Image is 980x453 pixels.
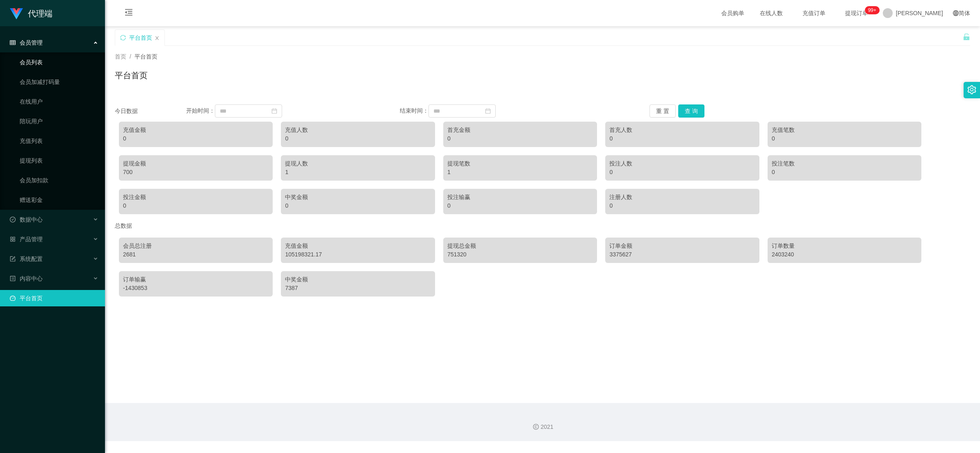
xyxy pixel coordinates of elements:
button: 查 询 [678,104,704,118]
div: 0 [609,168,755,177]
div: 0 [609,134,755,143]
font: 在线人数 [760,10,783,16]
div: 0 [772,134,917,143]
div: 105198321.17 [285,250,431,259]
div: 3375627 [609,250,755,259]
i: 图标： 个人资料 [10,276,16,281]
a: 充值列表 [20,133,98,149]
div: 0 [123,134,269,143]
i: 图标： table [10,40,16,45]
img: logo.9652507e.png [10,8,23,20]
div: 首充金额 [447,126,593,134]
div: 订单金额 [609,242,755,250]
div: 0 [285,134,431,143]
div: 751320 [447,250,593,259]
div: 充值笔数 [772,126,917,134]
i: 图标： 日历 [485,108,491,114]
i: 图标： 版权所有 [533,424,539,430]
div: 2681 [123,250,269,259]
div: 投注人数 [609,159,755,168]
font: 内容中心 [20,275,43,282]
i: 图标： 日历 [271,108,277,114]
div: 1 [447,168,593,177]
i: 图标： global [953,10,959,16]
div: 总数据 [115,218,970,233]
div: 中奖金额 [285,193,431,202]
div: 中奖金额 [285,275,431,284]
a: 赠送彩金 [20,192,98,208]
a: 代理端 [10,10,52,16]
div: 提现人数 [285,159,431,168]
div: 订单输赢 [123,275,269,284]
font: 简体 [959,10,970,16]
div: 2403240 [772,250,917,259]
div: 提现总金额 [447,242,593,250]
font: 数据中心 [20,216,43,223]
div: 700 [123,168,269,177]
a: 在线用户 [20,93,98,110]
i: 图标： 同步 [120,35,126,41]
font: 充值订单 [802,10,825,16]
div: 投注输赢 [447,193,593,202]
h1: 平台首页 [115,69,148,82]
a: 会员加减打码量 [20,74,98,90]
a: 陪玩用户 [20,113,98,129]
i: 图标： 关闭 [155,36,160,41]
div: 0 [447,202,593,210]
div: 订单数量 [772,242,917,250]
div: 今日数据 [115,107,186,116]
h1: 代理端 [28,0,52,27]
span: 首页 [115,53,126,60]
i: 图标： AppStore-O [10,236,16,242]
div: 7387 [285,284,431,292]
div: 充值人数 [285,126,431,134]
div: 0 [447,134,593,143]
div: 充值金额 [285,242,431,250]
a: 会员加扣款 [20,172,98,188]
button: 重 置 [650,104,676,118]
div: 提现笔数 [447,159,593,168]
div: 充值金额 [123,126,269,134]
a: 提现列表 [20,152,98,169]
div: 0 [772,168,917,177]
font: 产品管理 [20,236,43,242]
font: 系统配置 [20,256,43,262]
i: 图标： 解锁 [963,33,970,41]
div: 平台首页 [129,30,152,45]
a: 会员列表 [20,54,98,70]
span: 平台首页 [134,53,157,60]
i: 图标： menu-fold [115,0,143,27]
font: 会员管理 [20,39,43,46]
div: 1 [285,168,431,177]
i: 图标： 设置 [967,85,976,94]
span: / [130,53,131,60]
span: 开始时间： [186,107,215,114]
font: 2021 [540,424,553,430]
div: 投注笔数 [772,159,917,168]
div: 0 [609,202,755,210]
div: 注册人数 [609,193,755,202]
a: 图标： 仪表板平台首页 [10,290,98,306]
div: 0 [285,202,431,210]
sup: 1200 [865,6,880,14]
div: 提现金额 [123,159,269,168]
div: 会员总注册 [123,242,269,250]
div: 首充人数 [609,126,755,134]
div: 0 [123,202,269,210]
div: -1430853 [123,284,269,292]
span: 结束时间： [400,107,428,114]
div: 投注金额 [123,193,269,202]
i: 图标： form [10,256,16,262]
font: 提现订单 [845,10,868,16]
i: 图标： check-circle-o [10,217,16,222]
